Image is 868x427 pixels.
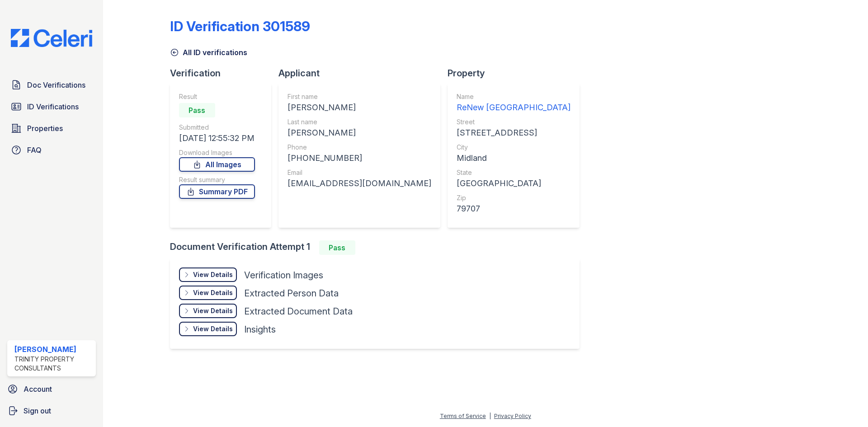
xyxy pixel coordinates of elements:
span: FAQ [27,145,42,155]
div: Property [448,67,587,80]
div: Document Verification Attempt 1 [170,240,587,255]
span: Account [24,384,52,394]
div: | [489,413,491,419]
div: State [457,168,571,177]
div: Name [457,92,571,101]
span: Doc Verifications [27,80,85,90]
div: View Details [193,324,233,333]
a: Sign out [4,402,99,420]
div: Trinity Property Consultants [14,355,92,373]
div: Midland [457,152,571,164]
div: View Details [193,288,233,297]
div: Extracted Person Data [244,287,339,300]
div: Submitted [179,123,255,132]
a: Account [4,380,99,398]
div: 79707 [457,202,571,215]
div: [PERSON_NAME] [14,344,92,355]
div: First name [288,92,431,101]
a: Name ReNew [GEOGRAPHIC_DATA] [457,92,571,114]
img: CE_Logo_Blue-a8612792a0a2168367f1c8372b55b34899dd931a85d93a1a3d3e32e68fde9ad4.png [4,29,99,47]
div: Phone [288,143,431,152]
div: Applicant [278,67,448,80]
div: Result summary [179,175,255,184]
a: Summary PDF [179,184,255,199]
div: Download Images [179,148,255,157]
div: [GEOGRAPHIC_DATA] [457,177,571,190]
div: ID Verification 301589 [170,18,310,34]
div: City [457,143,571,152]
a: Terms of Service [440,413,486,419]
div: View Details [193,306,233,315]
div: Result [179,92,255,101]
div: Verification Images [244,269,323,282]
div: [PERSON_NAME] [288,101,431,114]
div: [EMAIL_ADDRESS][DOMAIN_NAME] [288,177,431,190]
iframe: chat widget [830,391,859,418]
span: ID Verifications [27,101,79,112]
div: Email [288,168,431,177]
div: Extracted Document Data [244,305,353,318]
div: Pass [179,103,215,117]
div: [DATE] 12:55:32 PM [179,132,255,145]
span: Properties [27,123,63,134]
div: [STREET_ADDRESS] [457,127,571,139]
div: Last name [288,117,431,127]
a: Properties [7,119,96,137]
a: All ID verifications [170,47,247,58]
a: Doc Verifications [7,76,96,94]
div: Insights [244,323,276,336]
div: Verification [170,67,278,80]
div: Zip [457,193,571,202]
div: Street [457,117,571,127]
div: [PERSON_NAME] [288,127,431,139]
a: ID Verifications [7,98,96,116]
a: FAQ [7,141,96,159]
a: Privacy Policy [494,413,531,419]
div: View Details [193,270,233,279]
div: Pass [319,240,355,255]
span: Sign out [24,405,51,416]
div: ReNew [GEOGRAPHIC_DATA] [457,101,571,114]
div: [PHONE_NUMBER] [288,152,431,164]
a: All Images [179,157,255,172]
